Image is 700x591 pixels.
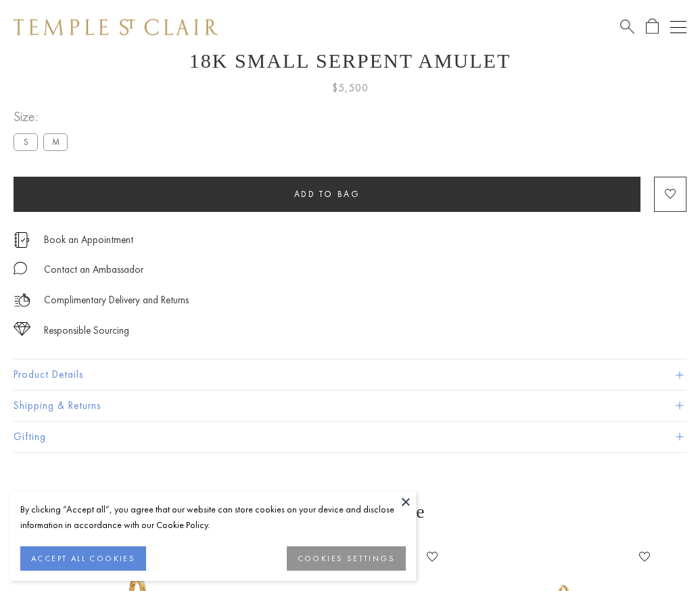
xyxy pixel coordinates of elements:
p: Complimentary Delivery and Returns [44,292,189,309]
button: Shipping & Returns [14,391,686,421]
label: M [43,133,68,150]
span: Size: [14,106,73,128]
span: $5,500 [332,79,369,97]
img: icon_sourcing.svg [14,322,30,336]
button: ACCEPT ALL COOKIES [20,546,146,571]
button: Product Details [14,359,686,390]
button: Open navigation [670,19,686,35]
h1: 18K Small Serpent Amulet [14,49,686,72]
img: icon_appointment.svg [14,232,30,248]
button: Add to bag [14,177,640,212]
span: Add to bag [294,188,360,200]
div: By clicking “Accept all”, you agree that our website can store cookies on your device and disclos... [20,502,406,533]
img: Temple St. Clair [14,19,218,35]
a: Book an Appointment [44,232,133,247]
button: COOKIES SETTINGS [287,546,406,571]
div: Responsible Sourcing [44,322,129,339]
a: Search [620,18,634,35]
label: S [14,133,38,150]
button: Gifting [14,422,686,452]
div: Contact an Ambassador [44,261,143,278]
a: Open Shopping Bag [646,18,659,35]
img: icon_delivery.svg [14,292,30,309]
img: MessageIcon-01_2.svg [14,261,27,275]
